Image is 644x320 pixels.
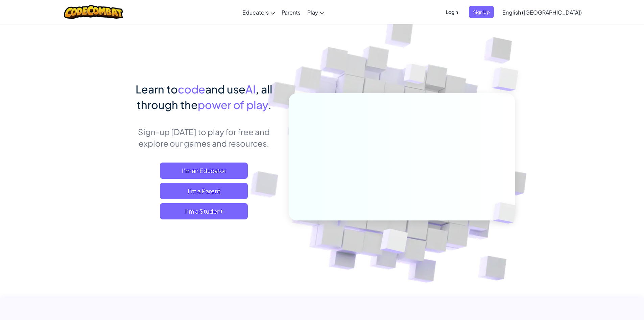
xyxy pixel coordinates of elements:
[198,98,268,111] span: power of play
[268,98,271,111] span: .
[442,6,462,18] button: Login
[64,5,123,19] img: CodeCombat logo
[363,214,424,271] img: Overlap cubes
[245,82,256,96] span: AI
[391,50,439,101] img: Overlap cubes
[479,51,537,108] img: Overlap cubes
[499,3,585,21] a: English ([GEOGRAPHIC_DATA])
[136,82,178,96] span: Learn to
[502,9,582,16] span: English ([GEOGRAPHIC_DATA])
[160,203,248,219] button: I'm a Student
[481,188,532,238] img: Overlap cubes
[178,82,205,96] span: code
[129,126,279,149] p: Sign-up [DATE] to play for free and explore our games and resources.
[160,163,248,179] a: I'm an Educator
[205,82,245,96] span: and use
[307,9,318,16] span: Play
[278,3,304,21] a: Parents
[239,3,278,21] a: Educators
[469,6,494,18] button: Sign Up
[242,9,269,16] span: Educators
[304,3,328,21] a: Play
[160,183,248,199] a: I'm a Parent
